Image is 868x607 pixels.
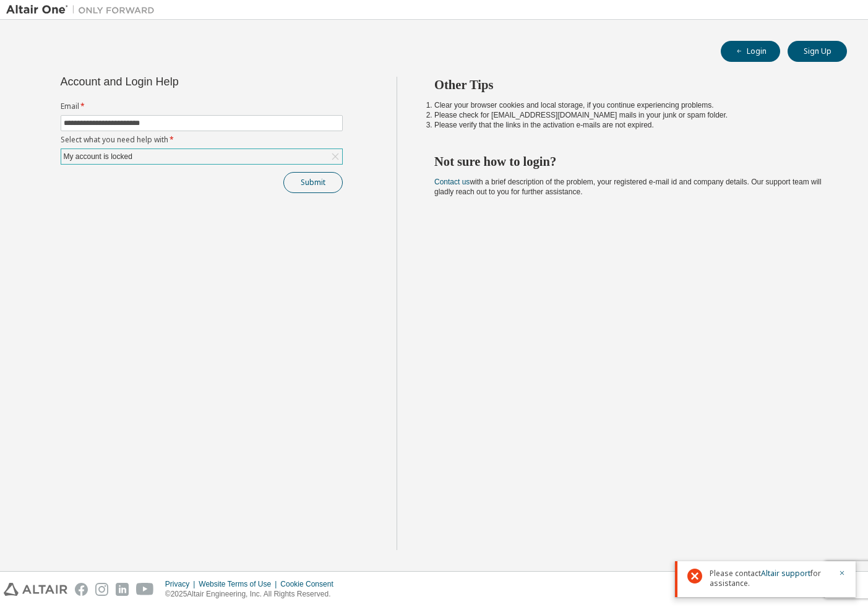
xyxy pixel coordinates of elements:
[61,101,343,111] label: Email
[199,579,280,589] div: Website Terms of Use
[434,153,825,170] h2: Not sure how to login?
[434,178,470,186] a: Contact us
[165,589,341,600] p: © 2025 Altair Engineering, Inc. All Rights Reserved.
[61,77,286,87] div: Account and Login Help
[95,583,108,596] img: instagram.svg
[61,149,342,164] div: My account is locked
[75,583,88,596] img: facebook.svg
[116,583,129,596] img: linkedin.svg
[434,77,825,93] h2: Other Tips
[788,41,847,62] button: Sign Up
[710,569,831,588] span: Please contact for assistance.
[136,583,154,596] img: youtube.svg
[6,4,161,16] img: Altair One
[761,568,810,579] a: Altair support
[280,579,340,589] div: Cookie Consent
[165,579,199,589] div: Privacy
[434,110,825,120] li: Please check for [EMAIL_ADDRESS][DOMAIN_NAME] mails in your junk or spam folder.
[434,100,825,110] li: Clear your browser cookies and local storage, if you continue experiencing problems.
[61,135,343,145] label: Select what you need help with
[283,172,343,193] button: Submit
[4,583,67,596] img: altair_logo.svg
[721,41,780,62] button: Login
[434,178,822,196] span: with a brief description of the problem, your registered e-mail id and company details. Our suppo...
[434,120,825,130] li: Please verify that the links in the activation e-mails are not expired.
[62,150,134,163] div: My account is locked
